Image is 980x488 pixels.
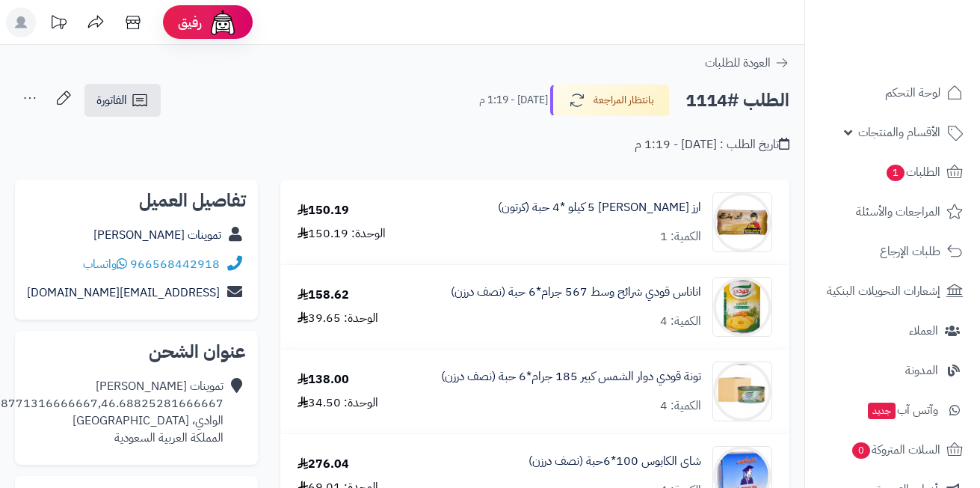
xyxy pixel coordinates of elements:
[208,7,238,37] img: ai-face.png
[885,162,940,183] span: الطلبات
[451,284,701,301] a: اناناس قودي شرائح وسط 567 جرام*6 حبة (نصف درزن)
[909,320,938,341] span: العملاء
[298,456,349,473] div: 276.04
[298,287,349,304] div: 158.62
[713,192,771,252] img: 1747277550-81ZW69i64JL._AC_SL1500-90x90.jpg
[713,277,771,337] img: 1747281134-614SO18vAeL._AC_SL1374-90x90.jpg
[814,75,971,111] a: لوحة التحكم
[887,165,905,181] span: 1
[880,241,940,262] span: طلبات الإرجاع
[298,202,349,219] div: 150.19
[660,313,701,330] div: الكمية: 4
[814,273,971,309] a: إشعارات التحويلات البنكية
[550,85,670,116] button: بانتظار المراجعة
[660,228,701,245] div: الكمية: 1
[868,403,896,419] span: جديد
[814,194,971,230] a: المراجعات والأسئلة
[298,310,378,327] div: الوحدة: 39.65
[685,85,789,116] h2: الطلب #1114
[40,7,77,41] a: تحديثات المنصة
[660,397,701,415] div: الكمية: 4
[713,362,771,421] img: 1747306892-Screenshot%202025-05-15%20135509-90x90.jpg
[851,439,940,460] span: السلات المتروكة
[27,284,220,302] a: [EMAIL_ADDRESS][DOMAIN_NAME]
[93,226,221,244] a: تموينات [PERSON_NAME]
[827,281,940,302] span: إشعارات التحويلات البنكية
[83,255,127,273] a: واتساب
[814,154,971,190] a: الطلبات1
[705,54,789,72] a: العودة للطلبات
[130,255,220,273] a: 966568442918
[858,122,940,143] span: الأقسام والمنتجات
[528,453,701,470] a: شاى الكابوس 100*6حبة (نصف درزن)
[498,199,701,216] a: ارز [PERSON_NAME] 5 كيلو *4 حبة (كرتون)
[441,368,701,385] a: تونة قودي دوار الشمس كبير 185 جرام*6 حبة (نصف درزن)
[178,13,202,31] span: رفيق
[878,42,966,73] img: logo-2.png
[298,394,378,412] div: الوحدة: 34.50
[885,82,940,103] span: لوحة التحكم
[814,392,971,428] a: وآتس آبجديد
[852,442,870,459] span: 0
[298,225,386,243] div: الوحدة: 150.19
[814,432,971,468] a: السلات المتروكة0
[27,192,246,210] h2: تفاصيل العميل
[96,91,127,109] span: الفاتورة
[866,400,938,421] span: وآتس آب
[479,93,548,108] small: [DATE] - 1:19 م
[814,234,971,269] a: طلبات الإرجاع
[298,371,349,388] div: 138.00
[635,136,789,153] div: تاريخ الطلب : [DATE] - 1:19 م
[27,343,246,361] h2: عنوان الشحن
[814,313,971,349] a: العملاء
[856,201,940,222] span: المراجعات والأسئلة
[84,84,161,117] a: الفاتورة
[705,54,771,72] span: العودة للطلبات
[814,353,971,388] a: المدونة
[905,360,938,381] span: المدونة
